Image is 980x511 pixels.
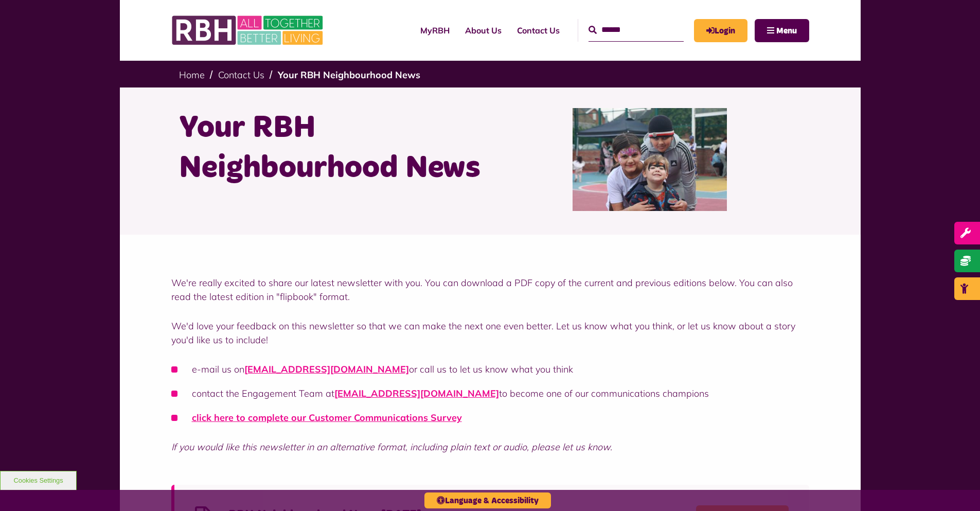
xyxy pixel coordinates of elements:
li: contact the Engagement Team at to become one of our communications champions [171,386,809,400]
h1: Your RBH Neighbourhood News [179,108,483,188]
p: We're really excited to share our latest newsletter with you. You can download a PDF copy of the ... [171,276,809,304]
a: Contact Us [218,69,264,81]
span: Menu [776,27,797,35]
a: click here to complete our Customer Communications Survey [192,412,462,424]
a: [EMAIL_ADDRESS][DOMAIN_NAME] [244,363,409,375]
a: Your RBH Neighbourhood News [278,69,420,81]
a: MyRBH [413,16,457,44]
a: About Us [457,16,509,44]
a: Home [179,69,205,81]
img: Freehold1 [573,108,727,211]
em: If you would like this newsletter in an alternative format, including plain text or audio, please... [171,441,612,453]
li: e-mail us on or call us to let us know what you think [171,362,809,376]
iframe: Netcall Web Assistant for live chat [934,465,980,511]
a: [EMAIL_ADDRESS][DOMAIN_NAME] [334,387,499,399]
a: Contact Us [509,16,567,44]
button: Navigation [755,19,809,42]
p: We'd love your feedback on this newsletter so that we can make the next one even better. Let us k... [171,319,809,347]
img: RBH [171,10,326,50]
a: MyRBH [694,19,747,42]
button: Language & Accessibility [424,492,551,508]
